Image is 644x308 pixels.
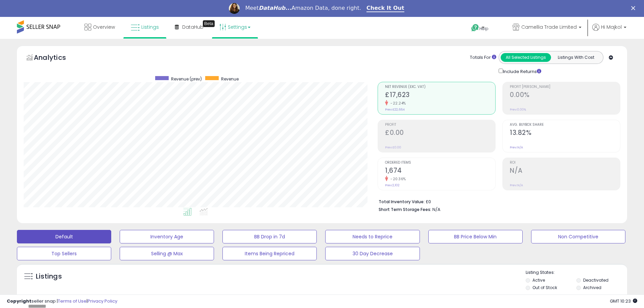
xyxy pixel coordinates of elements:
[510,129,620,138] h2: 13.82%
[432,206,440,213] span: N/A
[610,298,637,304] span: 2025-09-16 10:23 GMT
[510,91,620,100] h2: 0.00%
[388,101,406,106] small: -22.24%
[229,3,240,14] img: Profile image for Georgie
[379,199,425,205] b: Total Inventory Value:
[631,6,638,10] div: Close
[583,277,609,283] label: Deactivated
[385,123,495,127] span: Profit
[521,24,577,30] span: Camellia Trade Limited
[592,24,626,39] a: Hi Majkol
[221,76,239,82] span: Revenue
[214,17,256,37] a: Settings
[7,298,117,305] div: seller snap | |
[203,20,215,27] div: Tooltip anchor
[385,91,495,100] h2: £17,623
[466,19,502,39] a: Help
[171,76,202,82] span: Revenue (prev)
[385,161,495,165] span: Ordered Items
[526,269,627,276] p: Listing States:
[379,207,431,212] b: Short Term Storage Fees:
[601,24,622,30] span: Hi Majkol
[510,108,526,112] small: Prev: 0.00%
[58,298,87,304] a: Terms of Use
[471,24,479,32] i: Get Help
[325,247,420,260] button: 30 Day Decrease
[17,247,111,260] button: Top Sellers
[245,5,361,11] div: Meet Amazon Data, done right.
[379,197,615,205] li: £0
[141,24,159,30] span: Listings
[532,277,545,283] label: Active
[34,53,79,64] h5: Analytics
[79,17,120,37] a: Overview
[126,17,164,37] a: Listings
[510,167,620,176] h2: N/A
[428,230,523,243] button: BB Price Below Min
[385,85,495,89] span: Net Revenue (Exc. VAT)
[325,230,420,243] button: Needs to Reprice
[385,145,401,149] small: Prev: £0.00
[510,145,523,149] small: Prev: N/A
[501,53,551,62] button: All Selected Listings
[510,161,620,165] span: ROI
[88,298,117,304] a: Privacy Policy
[583,285,601,290] label: Archived
[259,5,291,11] i: DataHub...
[532,285,557,290] label: Out of Stock
[120,230,214,243] button: Inventory Age
[470,54,496,61] div: Totals For
[93,24,115,30] span: Overview
[510,183,523,187] small: Prev: N/A
[388,176,406,182] small: -20.36%
[7,298,31,304] strong: Copyright
[182,24,204,30] span: DataHub
[479,26,488,31] span: Help
[510,85,620,89] span: Profit [PERSON_NAME]
[36,272,62,281] h5: Listings
[385,167,495,176] h2: 1,674
[385,129,495,138] h2: £0.00
[385,183,400,187] small: Prev: 2,102
[551,53,601,62] button: Listings With Cost
[494,67,549,75] div: Include Returns
[222,230,317,243] button: BB Drop in 7d
[222,247,317,260] button: Items Being Repriced
[17,230,111,243] button: Default
[510,123,620,127] span: Avg. Buybox Share
[385,108,405,112] small: Prev: £22,664
[170,17,209,37] a: DataHub
[120,247,214,260] button: Selling @ Max
[366,5,404,12] a: Check It Out
[531,230,625,243] button: Non Competitive
[507,17,587,39] a: Camellia Trade Limited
